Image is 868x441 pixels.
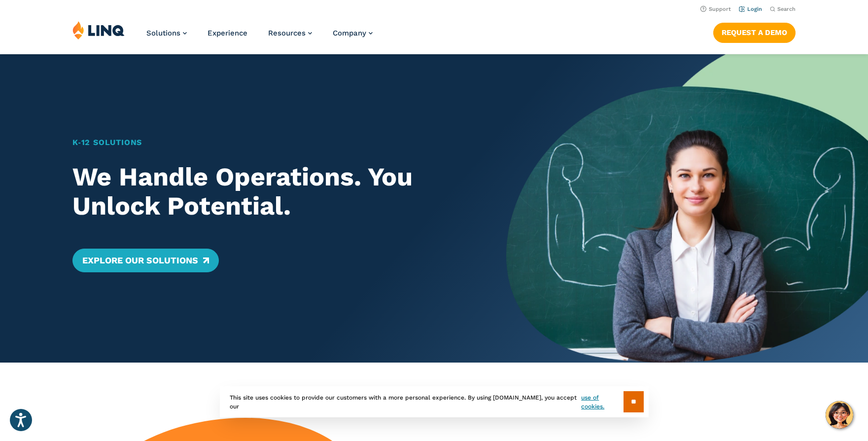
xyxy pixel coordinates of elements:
[72,162,471,221] h2: We Handle Operations. You Unlock Potential.
[146,29,180,37] span: Solutions
[72,137,471,148] h1: K‑12 Solutions
[333,29,373,37] a: Company
[220,386,649,417] div: This site uses cookies to provide our customers with a more personal experience. By using [DOMAIN...
[146,21,373,53] nav: Primary Navigation
[268,29,312,37] a: Resources
[770,5,796,13] button: Open Search Bar
[826,401,853,429] button: Hello, have a question? Let’s chat.
[146,29,187,37] a: Solutions
[72,21,125,39] img: LINQ | K‑12 Software
[713,21,796,42] nav: Button Navigation
[777,6,796,12] span: Search
[208,29,247,37] a: Experience
[72,249,219,272] a: Explore Our Solutions
[333,29,366,37] span: Company
[506,54,868,363] img: Home Banner
[739,6,762,12] a: Login
[700,6,731,12] a: Support
[581,393,623,411] a: use of cookies.
[713,23,796,42] a: Request a Demo
[268,29,306,37] span: Resources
